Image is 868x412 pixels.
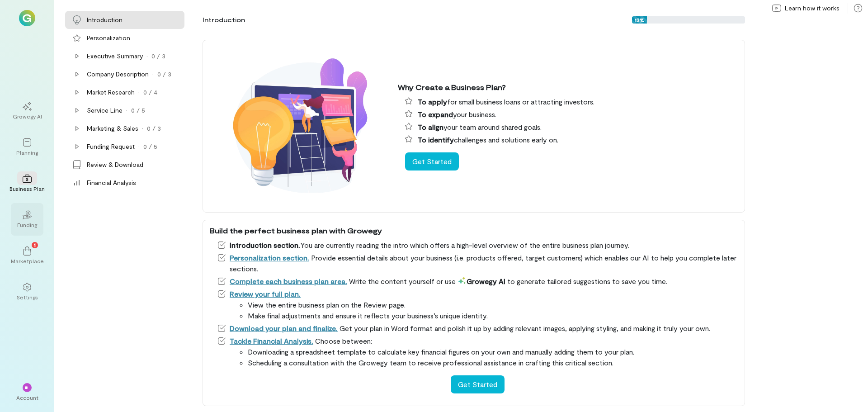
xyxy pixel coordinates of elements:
[142,124,143,133] div: ·
[230,324,338,332] a: Download your plan and finalize.
[458,277,505,285] span: Growegy AI
[87,178,136,187] div: Financial Analysis
[418,110,453,118] span: To expand
[11,239,43,272] a: Marketplace
[152,70,154,79] div: ·
[87,160,143,169] div: Review & Download
[405,122,738,133] li: your team around shared goals.
[9,185,45,192] div: Business Plan
[16,149,38,156] div: Planning
[217,323,738,334] li: Get your plan in Word format and polish it up by adding relevant images, applying styling, and ma...
[87,106,123,115] div: Service Line
[87,88,135,97] div: Market Research
[217,336,738,368] li: Choose between:
[151,52,165,61] div: 0 / 3
[17,294,38,301] div: Settings
[11,257,44,265] div: Marketplace
[418,135,454,144] span: To identify
[405,134,738,145] li: challenges and solutions early on.
[230,253,309,262] a: Personalization section.
[418,97,447,106] span: To apply
[248,357,738,368] li: Scheduling a consultation with the Growegy team to receive professional assistance in crafting th...
[203,15,245,24] div: Introduction
[405,109,738,120] li: your business.
[147,124,161,133] div: 0 / 3
[11,275,43,308] a: Settings
[143,88,157,97] div: 0 / 4
[87,52,143,61] div: Executive Summary
[87,124,138,133] div: Marketing & Sales
[126,106,127,115] div: ·
[146,52,148,61] div: ·
[87,15,123,24] div: Introduction
[11,167,43,199] a: Business Plan
[11,95,43,127] a: Growegy AI
[157,70,171,79] div: 0 / 3
[785,4,840,13] span: Learn how it works
[248,310,738,321] li: Make final adjustments and ensure it reflects your business’s unique identity.
[87,142,135,151] div: Funding Request
[11,203,43,236] a: Funding
[143,142,157,151] div: 0 / 5
[13,113,42,120] div: Growegy AI
[17,221,37,228] div: Funding
[230,289,301,298] a: Review your full plan.
[87,70,149,79] div: Company Description
[248,299,738,310] li: View the entire business plan on the Review page.
[217,240,738,251] li: You are currently reading the intro which offers a high-level overview of the entire business pla...
[217,252,738,274] li: Provide essential details about your business (i.e. products offered, target customers) which ena...
[405,152,459,170] button: Get Started
[398,82,738,93] div: Why Create a Business Plan?
[230,336,313,345] a: Tackle Financial Analysis.
[230,241,300,249] span: Introduction section.
[248,346,738,357] li: Downloading a spreadsheet template to calculate key financial figures on your own and manually ad...
[451,375,505,393] button: Get Started
[138,88,140,97] div: ·
[87,33,130,43] div: Personalization
[131,106,145,115] div: 0 / 5
[210,225,738,236] div: Build the perfect business plan with Growegy
[11,131,43,163] a: Planning
[418,123,443,131] span: To align
[138,142,140,151] div: ·
[217,276,738,287] li: Write the content yourself or use to generate tailored suggestions to save you time.
[230,277,347,285] a: Complete each business plan area.
[405,96,738,107] li: for small business loans or attracting investors.
[16,394,38,401] div: Account
[210,45,391,207] img: Why create a business plan
[34,241,36,249] span: 1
